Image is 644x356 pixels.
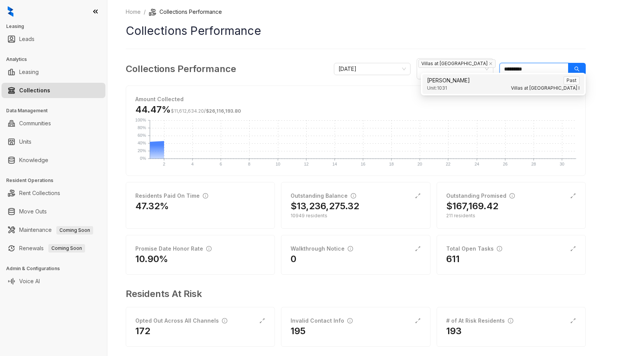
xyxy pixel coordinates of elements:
span: info-circle [206,246,212,251]
a: Home [124,8,142,16]
li: / [144,8,146,16]
div: Total Open Tasks [446,244,502,253]
span: expand-alt [259,318,265,324]
h2: 172 [135,325,150,337]
div: Promise Date Honor Rate [135,244,212,253]
strong: Amount Collected [135,96,184,102]
li: Rent Collections [2,185,105,201]
li: Leads [2,31,105,47]
text: 18 [389,162,394,166]
span: search [574,66,580,72]
h3: Data Management [6,107,107,114]
h2: 10.90% [135,253,168,265]
text: 80% [138,125,146,130]
div: Outstanding Promised [446,192,515,200]
h1: Collections Performance [126,22,586,39]
text: 14 [332,162,337,166]
text: 2 [163,162,165,166]
span: expand-alt [570,246,576,252]
span: info-circle [348,246,353,251]
text: 100% [135,118,146,122]
span: expand-alt [415,246,421,252]
h2: 0 [291,253,296,265]
div: Invalid Contact Info [291,317,353,325]
li: Leasing [2,64,105,80]
img: logo [8,6,13,17]
div: Outstanding Balance [291,192,356,200]
span: / [171,108,241,114]
span: Coming Soon [48,244,85,253]
a: Move Outs [19,204,47,219]
h2: 47.32% [135,200,169,212]
span: info-circle [222,318,227,323]
a: Units [19,134,31,149]
div: 211 residents [446,212,576,219]
span: October 2025 [338,63,406,75]
h3: Residents At Risk [126,287,580,301]
text: 40% [138,141,146,145]
text: 16 [361,162,365,166]
a: Leasing [19,64,39,80]
span: Coming Soon [56,226,93,235]
span: Past [563,76,580,85]
span: $11,612,634.20 [171,108,204,114]
span: info-circle [203,193,208,199]
a: RenewalsComing Soon [19,241,85,256]
a: Rent Collections [19,185,60,201]
h3: Analytics [6,56,107,63]
div: 10949 residents [291,212,421,219]
li: Knowledge [2,153,105,168]
span: expand-alt [570,193,576,199]
text: 0% [140,156,146,161]
span: info-circle [509,193,515,199]
text: 26 [503,162,508,166]
a: Leads [19,31,34,47]
h2: $167,169.42 [446,200,498,212]
a: Communities [19,116,51,131]
text: 6 [220,162,222,166]
text: 8 [248,162,250,166]
li: Maintenance [2,222,105,238]
a: Voice AI [19,274,40,289]
span: info-circle [347,318,353,323]
span: expand-alt [415,193,421,199]
span: Villas at [GEOGRAPHIC_DATA] I [511,85,580,92]
span: Unit: 1031 [427,85,447,92]
h2: 195 [291,325,306,337]
text: 4 [191,162,194,166]
text: 28 [531,162,536,166]
li: Collections Performance [149,8,222,16]
h3: Admin & Configurations [6,265,107,272]
text: 22 [446,162,450,166]
div: Opted Out Across All Channels [135,317,227,325]
h2: $13,236,275.32 [291,200,359,212]
span: [PERSON_NAME] [427,76,470,85]
text: 12 [304,162,309,166]
span: $26,116,193.80 [206,108,241,114]
h3: Collections Performance [126,62,236,76]
li: Collections [2,83,105,98]
span: expand-alt [570,318,576,324]
h2: 611 [446,253,460,265]
li: Renewals [2,241,105,256]
text: 20% [138,148,146,153]
span: info-circle [508,318,513,323]
span: expand-alt [415,318,421,324]
li: Move Outs [2,204,105,219]
h3: Resident Operations [6,177,107,184]
span: close [489,62,493,66]
h3: Leasing [6,23,107,30]
div: Residents Paid On Time [135,192,208,200]
span: Villas at [GEOGRAPHIC_DATA] [418,59,496,68]
text: 30 [560,162,564,166]
h2: 193 [446,325,462,337]
span: info-circle [497,246,502,251]
h3: 44.47% [135,103,241,116]
li: Communities [2,116,105,131]
span: info-circle [351,193,356,199]
text: 20 [417,162,422,166]
li: Voice AI [2,274,105,289]
a: Knowledge [19,153,48,168]
div: Walkthrough Notice [291,244,353,253]
li: Units [2,134,105,149]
